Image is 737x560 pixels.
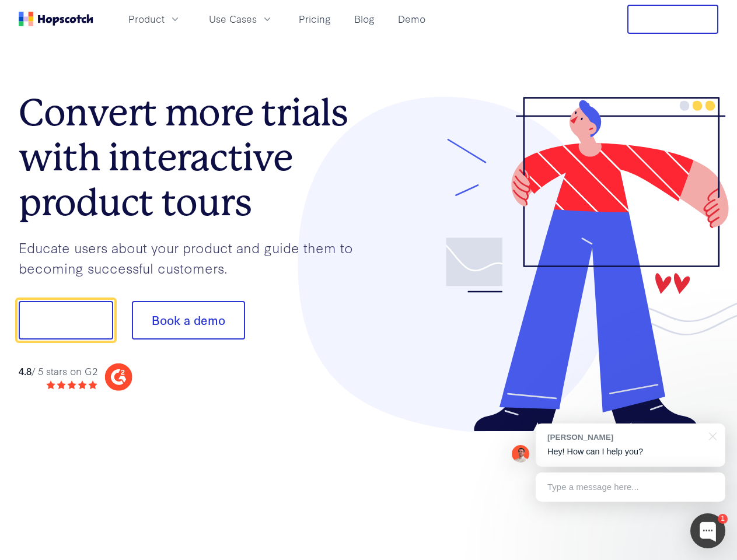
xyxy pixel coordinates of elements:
button: Use Cases [202,9,280,29]
h1: Convert more trials with interactive product tours [19,90,369,225]
p: Hey! How can I help you? [547,446,714,458]
a: Blog [350,9,379,29]
a: Pricing [294,9,336,29]
span: Use Cases [209,12,257,26]
button: Show me! [19,301,113,339]
p: Educate users about your product and guide them to becoming successful customers. [19,237,369,278]
div: / 5 stars on G2 [19,364,97,379]
a: Home [19,12,93,26]
div: Type a message here... [536,473,725,502]
img: Mark Spera [512,445,529,463]
span: Product [128,12,165,26]
div: [PERSON_NAME] [547,432,702,443]
div: 1 [718,514,728,524]
button: Book a demo [132,301,245,339]
a: Demo [393,9,430,29]
strong: 4.8 [19,364,32,377]
button: Free Trial [627,5,718,34]
button: Product [121,9,188,29]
